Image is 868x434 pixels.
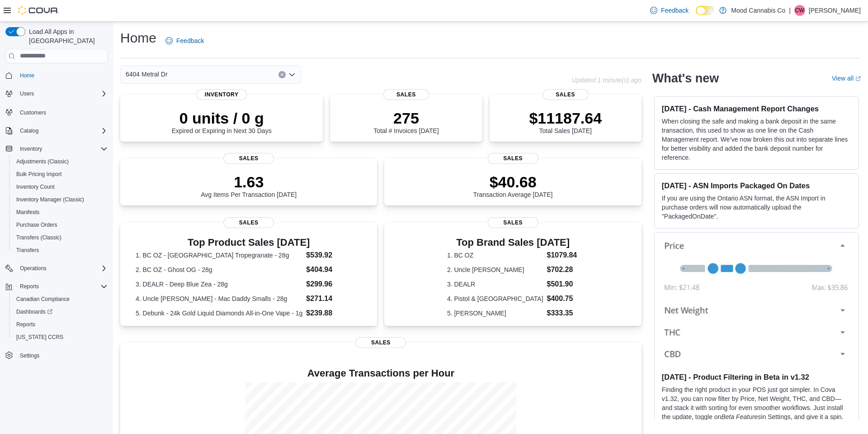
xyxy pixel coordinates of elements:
[16,196,84,203] span: Inventory Manager (Classic)
[2,69,111,82] button: Home
[2,124,111,137] button: Catalog
[9,193,111,206] button: Inventory Manager (Classic)
[16,321,35,328] span: Reports
[488,153,538,164] span: Sales
[16,334,63,341] span: [US_STATE] CCRS
[809,5,861,16] p: [PERSON_NAME]
[721,413,761,420] em: Beta Features
[662,181,851,190] h3: [DATE] - ASN Imports Packaged On Dates
[306,279,362,290] dd: $299.96
[9,305,111,318] a: Dashboards
[20,283,39,290] span: Reports
[278,71,286,78] button: Clear input
[136,280,302,289] dt: 3. DEALR - Deep Blue Zea - 28g
[16,247,39,254] span: Transfers
[488,217,538,228] span: Sales
[136,309,302,318] dt: 5. Debunk - 24k Gold Liquid Diamonds All-in-One Vape - 1g
[13,181,58,192] a: Inventory Count
[201,173,297,198] div: Avg Items Per Transaction [DATE]
[223,217,274,228] span: Sales
[20,109,46,116] span: Customers
[373,109,439,134] div: Total # Invoices [DATE]
[13,232,65,243] a: Transfers (Classic)
[201,173,297,191] p: 1.63
[5,65,108,386] nav: Complex example
[9,155,111,168] button: Adjustments (Classic)
[13,219,61,230] a: Purchase Orders
[529,109,602,127] p: $11187.64
[13,245,42,256] a: Transfers
[20,145,42,153] span: Inventory
[13,169,108,180] span: Bulk Pricing Import
[9,231,111,244] button: Transfers (Classic)
[355,337,406,348] span: Sales
[16,106,108,118] span: Customers
[16,308,52,315] span: Dashboards
[223,153,274,164] span: Sales
[447,251,543,260] dt: 1. BC OZ
[542,89,588,100] span: Sales
[794,5,805,16] div: Cory Waldron
[547,308,579,319] dd: $333.35
[646,1,692,19] a: Feedback
[16,88,108,99] span: Users
[16,125,42,136] button: Catalog
[16,171,62,178] span: Bulk Pricing Import
[20,352,39,359] span: Settings
[306,250,362,261] dd: $539.92
[13,319,39,330] a: Reports
[16,263,108,274] span: Operations
[20,265,47,272] span: Operations
[662,104,851,113] h3: [DATE] - Cash Management Report Changes
[16,296,70,303] span: Canadian Compliance
[306,293,362,304] dd: $271.14
[16,88,38,99] button: Users
[16,281,108,292] span: Reports
[13,156,108,167] span: Adjustments (Classic)
[136,294,302,303] dt: 4. Uncle [PERSON_NAME] - Mac Daddy Smalls - 28g
[662,194,851,221] p: If you are using the Ontario ASN format, the ASN Import in purchase orders will now automatically...
[13,306,56,317] a: Dashboards
[136,251,302,260] dt: 1. BC OZ - [GEOGRAPHIC_DATA] Tropegranate - 28g
[662,372,851,382] h3: [DATE] - Product Filtering in Beta in v1.32
[16,209,39,216] span: Manifests
[176,36,204,45] span: Feedback
[9,331,111,343] button: [US_STATE] CCRS
[20,90,34,97] span: Users
[16,107,50,118] a: Customers
[136,265,302,274] dt: 2. BC OZ - Ghost OG - 28g
[306,308,362,319] dd: $239.88
[18,6,59,15] img: Cova
[13,332,108,343] span: Washington CCRS
[373,109,439,127] p: 275
[16,143,46,154] button: Inventory
[9,244,111,257] button: Transfers
[2,143,111,155] button: Inventory
[547,279,579,290] dd: $501.90
[16,263,50,274] button: Operations
[13,306,108,317] span: Dashboards
[13,207,108,218] span: Manifests
[662,117,851,162] p: When closing the safe and making a bank deposit in the same transaction, this used to show as one...
[447,237,579,248] h3: Top Brand Sales [DATE]
[731,5,785,16] p: Mood Cannabis Co
[20,72,34,79] span: Home
[13,207,43,218] a: Manifests
[172,109,272,134] div: Expired or Expiring in Next 30 Days
[127,368,634,379] h4: Average Transactions per Hour
[572,76,642,84] p: Updated 1 minute(s) ago
[16,143,108,154] span: Inventory
[789,5,791,16] p: |
[447,265,543,274] dt: 2. Uncle [PERSON_NAME]
[20,127,38,134] span: Catalog
[13,169,66,180] a: Bulk Pricing Import
[288,71,296,78] button: Open list of options
[547,264,579,275] dd: $702.28
[662,385,851,430] p: Finding the right product in your POS just got simpler. In Cova v1.32, you can now filter by Pric...
[16,158,69,165] span: Adjustments (Classic)
[136,237,362,248] h3: Top Product Sales [DATE]
[661,6,689,15] span: Feedback
[13,181,108,192] span: Inventory Count
[16,281,42,292] button: Reports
